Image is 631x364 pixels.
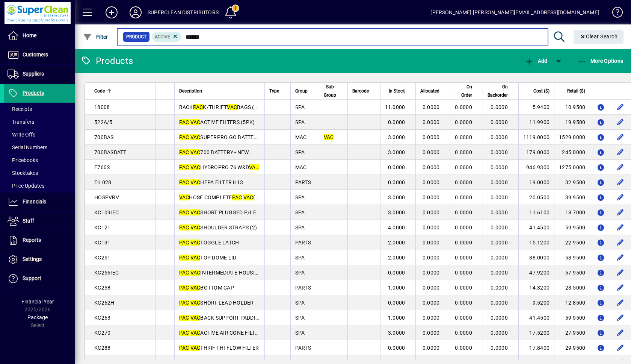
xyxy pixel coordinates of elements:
[388,345,405,351] span: 0.0000
[179,240,239,246] span: TOGGLE LATCH
[614,342,626,354] button: Edit
[614,252,626,264] button: Edit
[491,194,508,200] span: 0.0000
[614,176,626,188] button: Edit
[518,220,554,235] td: 41.4500
[554,310,590,325] td: 59.9500
[455,179,472,185] span: 0.0000
[455,270,472,276] span: 0.0000
[518,295,554,310] td: 9.5200
[518,340,554,355] td: 17.8400
[21,299,54,305] span: Financial Year
[614,297,626,309] button: Edit
[94,87,105,95] span: Code
[607,2,622,26] a: Knowledge Base
[126,33,146,41] span: Product
[518,190,554,205] td: 20.0500
[179,224,189,231] em: PAC
[23,199,46,205] span: Financials
[455,330,472,336] span: 0.0000
[518,310,554,325] td: 41.4500
[614,221,626,234] button: Edit
[179,285,234,291] span: BOTTOM CAP
[23,218,34,224] span: Staff
[249,164,259,170] em: VAC
[295,119,305,125] span: SPA
[4,154,75,167] a: Pricebooks
[352,87,369,95] span: Barcode
[179,179,243,185] span: HEPA FILTER H13
[94,179,112,185] span: FIL028
[179,209,263,215] span: SHORT PLUGGED P/LEAD
[423,179,440,185] span: 0.0000
[27,314,48,320] span: Package
[190,330,201,336] em: VAC
[295,209,305,215] span: SPA
[614,267,626,279] button: Edit
[518,235,554,250] td: 15.1200
[100,6,124,19] button: Add
[81,55,133,67] div: Products
[388,119,405,125] span: 0.0000
[614,101,626,113] button: Edit
[190,300,201,306] em: VAC
[523,54,549,68] button: Add
[420,87,439,95] span: Allocated
[179,194,189,200] em: VAC
[491,104,508,110] span: 0.0000
[94,270,119,276] span: KC256IEC
[179,134,297,140] span: SUPERPRO GO BATTERY BACK PAK
[554,130,590,145] td: 1529.0000
[455,315,472,321] span: 0.0000
[491,164,508,170] span: 0.0000
[4,128,75,141] a: Write Offs
[8,183,44,189] span: Price Updates
[295,179,311,185] span: PARTS
[23,90,44,96] span: Products
[179,87,260,95] div: Description
[423,285,440,291] span: 0.0000
[518,250,554,265] td: 38.0000
[525,58,547,64] span: Add
[190,285,201,291] em: VAC
[491,330,508,336] span: 0.0000
[295,149,305,155] span: SPA
[455,194,472,200] span: 0.0000
[269,87,286,95] div: Type
[554,190,590,205] td: 39.9500
[488,83,508,99] span: On Backorder
[190,164,201,170] em: VAC
[554,175,590,190] td: 32.9500
[491,179,508,185] span: 0.0000
[455,209,472,215] span: 0.0000
[518,205,554,220] td: 11.6100
[295,255,305,261] span: SPA
[227,104,237,110] em: VAC
[179,149,189,155] em: PAC
[554,235,590,250] td: 22.9500
[455,345,472,351] span: 0.0000
[554,280,590,295] td: 23.5000
[295,300,305,306] span: SPA
[554,205,590,220] td: 18.7000
[190,255,201,261] em: VAC
[423,330,440,336] span: 0.0000
[423,164,440,170] span: 0.0000
[8,106,32,112] span: Receipts
[614,191,626,203] button: Edit
[388,270,405,276] span: 0.0000
[179,119,255,125] span: ACTIVE FILTERS (5PK)
[4,179,75,192] a: Price Updates
[179,119,189,125] em: PAC
[179,345,259,351] span: THRIFT HI FLOW FILTER
[423,209,440,215] span: 0.0000
[23,71,44,77] span: Suppliers
[94,149,127,155] span: 700BASBATT
[491,224,508,231] span: 0.0000
[190,315,201,321] em: VAC
[4,250,75,269] a: Settings
[580,33,618,39] span: Clear Search
[491,315,508,321] span: 0.0000
[190,224,201,231] em: VAC
[388,285,405,291] span: 1.0000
